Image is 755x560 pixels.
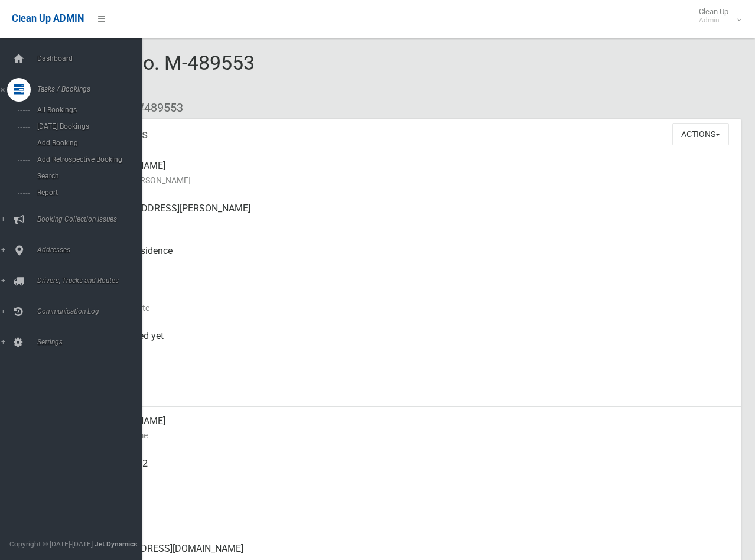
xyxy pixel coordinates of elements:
[34,139,142,147] span: Add Booking
[34,188,142,197] span: Report
[95,279,731,322] div: [DATE]
[95,322,731,364] div: Not collected yet
[95,364,731,407] div: [DATE]
[34,307,152,315] span: Communication Log
[95,540,137,548] strong: Jet Dynamics
[95,471,731,485] small: Mobile
[12,13,84,24] span: Clean Up ADMIN
[95,428,731,442] small: Contact Name
[95,194,731,237] div: [STREET_ADDRESS][PERSON_NAME]
[34,276,152,285] span: Drivers, Trucks and Routes
[95,258,731,272] small: Pickup Point
[34,172,142,180] span: Search
[95,386,731,400] small: Zone
[95,343,731,357] small: Collected At
[9,540,93,548] span: Copyright © [DATE]-[DATE]
[34,246,152,254] span: Addresses
[95,301,731,315] small: Collection Date
[95,407,731,450] div: [PERSON_NAME]
[34,338,152,346] span: Settings
[34,122,142,131] span: [DATE] Bookings
[34,215,152,223] span: Booking Collection Issues
[95,216,731,230] small: Address
[95,152,731,194] div: [PERSON_NAME]
[34,155,142,164] span: Add Retrospective Booking
[95,450,731,492] div: 0450954122
[95,173,731,187] small: Name of [PERSON_NAME]
[693,7,740,25] span: Clean Up
[34,106,142,114] span: All Bookings
[95,237,731,279] div: Front of Residence
[34,54,152,63] span: Dashboard
[95,492,731,535] div: None given
[699,16,728,25] small: Admin
[52,51,255,97] span: Booking No. M-489553
[672,123,729,145] button: Actions
[95,513,731,528] small: Landline
[129,97,183,119] li: #489553
[34,85,152,93] span: Tasks / Bookings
